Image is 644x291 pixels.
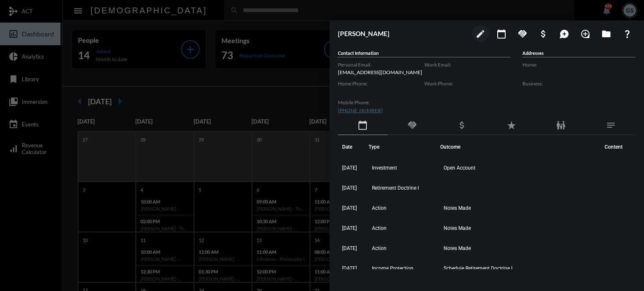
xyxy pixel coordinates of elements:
[556,25,573,42] button: Add Mention
[444,225,471,231] span: Notes Made
[338,62,424,68] label: Personal Email:
[342,265,357,271] span: [DATE]
[342,245,357,251] span: [DATE]
[600,135,636,159] th: Content
[372,185,419,191] span: Retirement Doctrine I
[338,69,424,75] p: [EMAIL_ADDRESS][DOMAIN_NAME]
[506,120,517,130] mat-icon: star_rate
[517,29,527,39] mat-icon: handshake
[601,29,611,39] mat-icon: folder
[372,165,397,171] span: Investment
[619,25,636,42] button: What If?
[522,62,636,68] label: Home:
[493,25,510,42] button: Add meeting
[338,30,468,37] h3: [PERSON_NAME]
[538,29,548,39] mat-icon: attach_money
[372,205,387,211] span: Action
[342,165,357,171] span: [DATE]
[556,120,566,130] mat-icon: family_restroom
[444,165,475,171] span: Open Account
[598,25,615,42] button: Archives
[522,80,636,87] label: Business:
[369,135,440,159] th: Type
[424,62,511,68] label: Work Email:
[407,120,417,130] mat-icon: handshake
[338,50,511,57] h5: Contact Information
[338,99,424,106] label: Mobile Phone:
[342,225,357,231] span: [DATE]
[622,29,632,39] mat-icon: question_mark
[457,120,467,130] mat-icon: attach_money
[338,80,424,87] label: Home Phone:
[338,135,369,159] th: Date
[342,205,357,211] span: [DATE]
[535,25,552,42] button: Add Business
[606,120,616,130] mat-icon: notes
[522,50,636,57] h5: Addresses
[444,205,471,211] span: Notes Made
[514,25,531,42] button: Add Commitment
[342,185,357,191] span: [DATE]
[475,29,486,39] mat-icon: edit
[444,245,471,251] span: Notes Made
[577,25,594,42] button: Add Introduction
[372,265,413,271] span: Income Protection
[472,25,489,42] button: edit person
[372,245,387,251] span: Action
[358,120,368,130] mat-icon: calendar_today
[444,265,512,271] span: Schedule Retirement Doctrine I
[440,135,600,159] th: Outcome
[580,29,590,39] mat-icon: loupe
[372,225,387,231] span: Action
[496,29,506,39] mat-icon: calendar_today
[559,29,569,39] mat-icon: maps_ugc
[424,80,511,87] label: Work Phone:
[338,107,383,113] a: [PHONE_NUMBER]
